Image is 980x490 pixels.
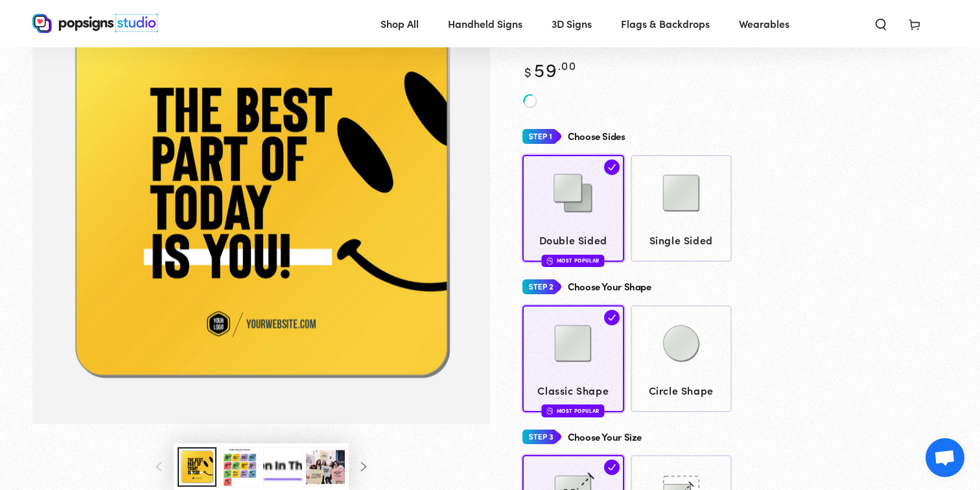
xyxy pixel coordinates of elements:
[524,62,532,80] span: $
[864,9,898,38] summary: Search our site
[522,305,624,412] a: Classic Shape Classic Shape Most Popular
[542,404,605,417] div: Most Popular
[547,256,554,265] img: fire.svg
[32,14,158,33] img: Popsigns Studio
[178,447,216,487] button: Load image 1 in gallery view
[649,311,714,376] img: Circle Shape
[438,6,532,41] a: Handheld Signs
[522,155,624,262] a: Double Sided Double Sided Most Popular
[568,432,642,443] h4: Choose Your Size
[631,305,732,412] a: Circle Shape Circle Shape
[631,155,732,262] a: Single Sided Single Sided
[522,56,576,82] bdi: 59
[522,124,561,148] img: Step 1
[529,231,618,250] span: Double Sided
[541,161,605,226] img: Double Sided
[541,311,605,376] img: Classic Shape
[349,452,377,481] button: Slide right
[522,425,561,449] img: Step 3
[558,57,576,73] sup: .00
[611,6,719,41] a: Flags & Backdrops
[604,310,620,325] img: check.svg
[522,93,538,109] img: spinner_new.svg
[220,447,259,487] button: Load image 3 in gallery view
[552,14,592,33] span: 3D Signs
[542,255,605,267] div: Most Popular
[380,14,419,33] span: Shop All
[621,14,710,33] span: Flags & Backdrops
[739,14,789,33] span: Wearables
[522,275,561,299] img: Step 2
[529,381,618,400] span: Classic Shape
[145,452,174,481] button: Slide left
[542,6,601,41] a: 3D Signs
[604,460,620,475] img: check.svg
[547,406,554,415] img: fire.svg
[649,161,714,226] img: Single Sided
[568,131,625,142] h4: Choose Sides
[636,381,726,400] span: Circle Shape
[306,447,345,487] button: Load image 5 in gallery view
[263,447,302,487] button: Load image 4 in gallery view
[926,438,964,477] a: Open chat
[448,14,522,33] span: Handheld Signs
[604,159,620,175] img: check.svg
[729,6,799,41] a: Wearables
[371,6,428,41] a: Shop All
[636,231,726,250] span: Single Sided
[568,281,651,292] h4: Choose Your Shape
